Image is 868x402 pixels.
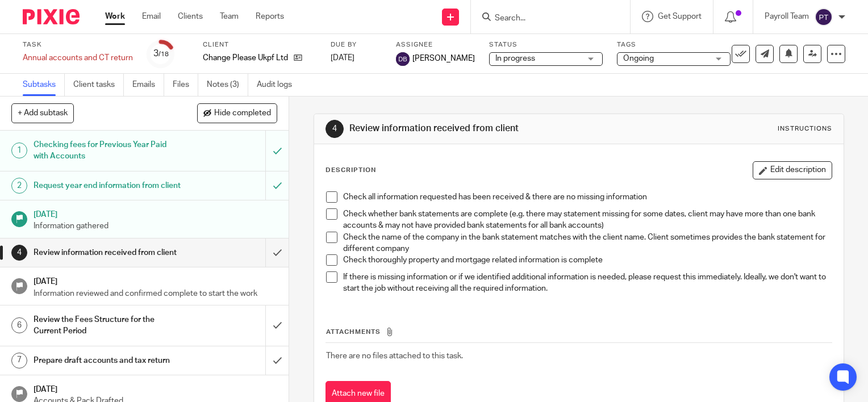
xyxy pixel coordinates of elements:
label: Task [23,40,133,49]
a: Email [142,11,161,22]
label: Client [203,40,316,49]
label: Assignee [396,40,475,49]
button: + Add subtask [11,103,74,123]
a: Emails [132,74,164,96]
img: svg%3E [815,8,833,26]
div: 2 [11,178,27,194]
a: Subtasks [23,74,65,96]
h1: Review the Fees Structure for the Current Period [34,311,181,340]
label: Due by [331,40,382,49]
span: [PERSON_NAME] [412,53,475,64]
p: Check the name of the company in the bank statement matches with the client name. Client sometime... [343,232,832,255]
a: Reports [256,11,284,22]
div: 4 [325,120,344,138]
img: svg%3E [396,52,410,66]
p: Check all information requested has been received & there are no missing information [343,191,832,203]
div: 3 [153,47,169,60]
span: Ongoing [623,55,654,62]
a: Audit logs [257,74,301,96]
p: Check thoroughly property and mortgage related information is complete [343,254,832,266]
a: Notes (3) [207,74,248,96]
p: Payroll Team [765,11,809,22]
label: Status [489,40,603,49]
label: Tags [617,40,731,49]
p: Change Please Ukpf Ltd [203,52,288,64]
img: Pixie [23,9,80,24]
a: Work [105,11,125,22]
div: 1 [11,143,27,158]
div: Instructions [778,124,832,133]
span: Attachments [326,329,381,335]
button: Edit description [753,161,832,179]
span: [DATE] [331,54,354,62]
small: /18 [158,51,169,57]
h1: Checking fees for Previous Year Paid with Accounts [34,136,181,165]
span: Hide completed [214,109,271,118]
button: Hide completed [197,103,277,123]
h1: [DATE] [34,206,278,220]
a: Clients [178,11,203,22]
div: Annual accounts and CT return [23,52,133,64]
p: Check whether bank statements are complete (e.g. there may statement missing for some dates, clie... [343,208,832,232]
a: Client tasks [73,74,124,96]
p: If there is missing information or if we identified additional information is needed, please requ... [343,271,832,295]
span: Get Support [658,12,702,20]
h1: [DATE] [34,273,278,287]
p: Description [325,166,376,175]
h1: [DATE] [34,381,278,395]
p: Information reviewed and confirmed complete to start the work [34,288,278,299]
a: Files [173,74,198,96]
div: 7 [11,353,27,368]
h1: Request year end information from client [34,177,181,194]
div: 6 [11,317,27,333]
h1: Review information received from client [349,123,603,135]
h1: Review information received from client [34,244,181,261]
p: Information gathered [34,220,278,232]
h1: Prepare draft accounts and tax return [34,352,181,369]
span: In progress [495,55,535,62]
div: 4 [11,245,27,261]
input: Search [494,14,596,24]
span: There are no files attached to this task. [326,352,463,360]
a: Team [220,11,239,22]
